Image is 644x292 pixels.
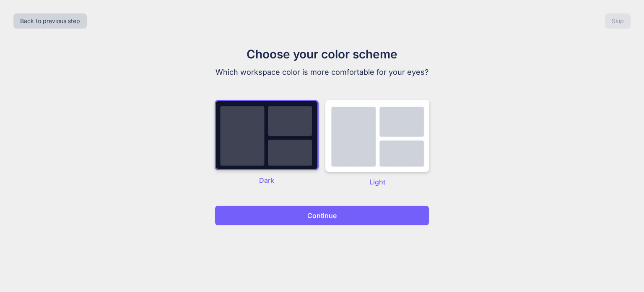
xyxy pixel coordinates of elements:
[13,13,87,29] button: Back to previous step
[181,66,463,78] p: Which workspace color is more comfortable for your eyes?
[605,13,631,29] button: Skip
[307,210,337,221] p: Continue
[325,177,429,187] p: Light
[181,45,463,63] h1: Choose your color scheme
[215,100,319,170] img: dark
[325,100,429,172] img: dark
[215,205,429,226] button: Continue
[215,175,319,185] p: Dark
